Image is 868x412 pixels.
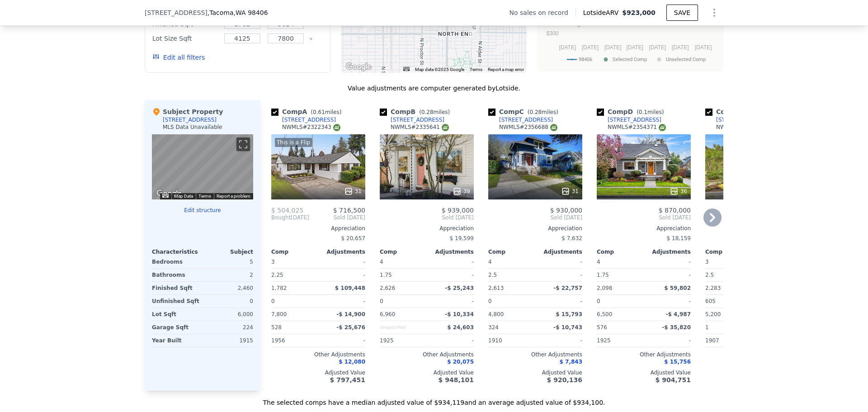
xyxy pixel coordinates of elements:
[604,44,622,51] text: [DATE]
[488,285,504,291] span: 2,613
[646,269,691,281] div: -
[556,311,582,317] span: $ 15,793
[145,8,208,17] span: [STREET_ADDRESS]
[309,37,313,41] button: Clear
[429,269,474,281] div: -
[705,369,799,376] div: Adjusted Value
[535,248,582,256] div: Adjustments
[380,259,383,265] span: 4
[271,311,287,317] span: 7,800
[427,248,474,256] div: Adjustments
[509,8,576,17] div: No sales on record
[672,44,689,51] text: [DATE]
[203,248,253,256] div: Subject
[524,109,562,115] span: ( miles)
[646,334,691,347] div: -
[716,123,774,131] div: NWMLS # 2282202
[320,295,365,308] div: -
[561,235,582,242] span: $ 7,632
[271,259,275,265] span: 3
[656,376,691,384] span: $ 904,751
[488,269,533,281] div: 2.5
[271,225,365,232] div: Appreciation
[597,269,642,281] div: 1.75
[271,334,316,347] div: 1956
[646,256,691,268] div: -
[339,359,365,365] span: $ 12,080
[705,4,723,22] button: Show Options
[380,225,474,232] div: Appreciation
[275,138,312,147] div: This is a Flip
[391,116,444,123] div: [STREET_ADDRESS]
[380,369,474,376] div: Adjusted Value
[429,295,474,308] div: -
[313,109,325,115] span: 0.61
[380,298,383,304] span: 0
[271,116,336,123] a: [STREET_ADDRESS]
[649,44,666,51] text: [DATE]
[335,285,365,291] span: $ 109,448
[204,295,253,308] div: 0
[705,351,799,358] div: Other Adjustments
[380,214,474,221] span: Sold [DATE]
[380,107,453,116] div: Comp B
[271,248,318,256] div: Comp
[320,269,365,281] div: -
[597,298,600,304] span: 0
[445,311,474,317] span: -$ 10,334
[152,134,253,199] div: Street View
[152,207,253,214] button: Edit structure
[597,259,600,265] span: 4
[597,324,607,331] span: 576
[439,376,474,384] span: $ 948,101
[488,351,582,358] div: Other Adjustments
[597,225,691,232] div: Appreciation
[163,116,217,123] div: [STREET_ADDRESS]
[662,324,691,331] span: -$ 35,820
[154,188,184,199] a: Open this area in Google Maps (opens a new window)
[344,61,373,73] a: Open this area in Google Maps (opens a new window)
[488,107,562,116] div: Comp C
[318,248,365,256] div: Adjustments
[364,18,374,33] div: 2101 N Cheyenne St
[204,269,253,281] div: 2
[499,116,553,123] div: [STREET_ADDRESS]
[415,67,464,72] span: Map data ©2025 Google
[469,23,479,38] div: 3219 N 20th St
[553,285,582,291] span: -$ 22,757
[488,248,535,256] div: Comp
[705,116,770,123] a: [STREET_ADDRESS]
[537,269,582,281] div: -
[403,67,410,71] button: Keyboard shortcuts
[204,282,253,294] div: 2,460
[341,235,365,242] span: $ 20,657
[163,123,222,131] div: MLS Data Unavailable
[453,187,470,196] div: 39
[174,193,193,199] button: Map Data
[488,298,492,304] span: 0
[330,376,365,384] span: $ 797,451
[442,124,449,131] img: NWMLS Logo
[282,123,340,131] div: NWMLS # 2322343
[537,334,582,347] div: -
[380,311,395,317] span: 6,960
[659,124,666,131] img: NWMLS Logo
[639,109,647,115] span: 0.1
[597,334,642,347] div: 1925
[667,235,691,242] span: $ 18,159
[622,9,656,16] span: $923,000
[705,248,752,256] div: Comp
[488,259,492,265] span: 4
[579,57,592,62] text: 98406
[537,295,582,308] div: -
[670,187,687,196] div: 36
[271,207,303,214] span: $ 504,025
[429,334,474,347] div: -
[499,123,557,131] div: NWMLS # 2356688
[204,308,253,321] div: 6,000
[391,123,449,131] div: NWMLS # 2335641
[271,324,282,331] span: 528
[344,61,373,73] img: Google
[659,207,691,214] span: $ 870,000
[415,109,453,115] span: ( miles)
